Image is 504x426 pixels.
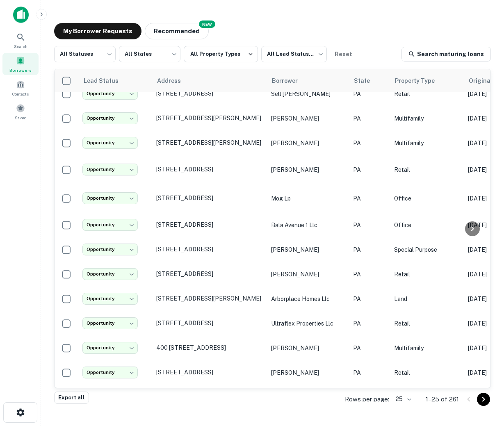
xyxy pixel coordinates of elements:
[119,43,180,65] div: All States
[353,344,386,353] p: PA
[184,46,258,62] button: All Property Types
[14,43,27,50] span: Search
[271,344,345,353] p: [PERSON_NAME]
[157,76,192,86] span: Address
[271,139,345,148] p: [PERSON_NAME]
[2,53,39,75] a: Borrowers
[261,43,327,65] div: All Lead Statuses
[394,165,460,174] p: Retail
[54,392,89,404] button: Export all
[9,67,32,73] span: Borrowers
[82,342,138,354] div: Opportunity
[156,246,263,253] p: [STREET_ADDRESS]
[345,394,389,404] p: Rows per page:
[156,166,263,173] p: [STREET_ADDRESS]
[477,393,490,406] button: Go to next page
[353,89,386,98] p: PA
[401,47,491,62] a: Search maturing loans
[271,89,345,98] p: sell [PERSON_NAME]
[83,76,129,86] span: Lead Status
[394,319,460,328] p: Retail
[353,194,386,203] p: PA
[145,23,209,39] button: Recommended
[156,319,263,327] p: [STREET_ADDRESS]
[156,139,263,146] p: [STREET_ADDRESS][PERSON_NAME]
[349,69,390,92] th: State
[394,114,460,123] p: Multifamily
[2,29,39,51] a: Search
[2,77,39,99] a: Contacts
[82,268,138,280] div: Opportunity
[271,165,345,174] p: [PERSON_NAME]
[271,368,345,377] p: [PERSON_NAME]
[426,394,459,404] p: 1–25 of 261
[463,334,504,374] iframe: Chat Widget
[82,192,138,204] div: Opportunity
[394,270,460,279] p: Retail
[156,295,263,302] p: [STREET_ADDRESS][PERSON_NAME]
[271,221,345,230] p: bala avenue 1 llc
[394,221,460,230] p: Office
[271,194,345,203] p: mog lp
[82,164,138,175] div: Opportunity
[390,69,464,92] th: Property Type
[394,294,460,303] p: Land
[12,91,29,97] span: Contacts
[156,221,263,228] p: [STREET_ADDRESS]
[13,7,29,23] img: capitalize-icon.png
[82,219,138,231] div: Opportunity
[330,46,356,62] button: Reset
[394,89,460,98] p: Retail
[82,367,138,378] div: Opportunity
[156,90,263,97] p: [STREET_ADDRESS]
[82,244,138,255] div: Opportunity
[82,317,138,329] div: Opportunity
[267,69,349,92] th: Borrower
[392,393,413,405] div: 25
[353,114,386,123] p: PA
[353,221,386,230] p: PA
[353,319,386,328] p: PA
[353,294,386,303] p: PA
[354,76,381,86] span: State
[271,270,345,279] p: [PERSON_NAME]
[394,194,460,203] p: Office
[54,43,116,65] div: All Statuses
[271,245,345,254] p: [PERSON_NAME]
[2,100,39,123] a: Saved
[353,165,386,174] p: PA
[353,245,386,254] p: PA
[82,293,138,305] div: Opportunity
[82,112,138,124] div: Opportunity
[271,114,345,123] p: [PERSON_NAME]
[78,69,152,92] th: Lead Status
[394,344,460,353] p: Multifamily
[271,294,345,303] p: arborplace homes llc
[353,368,386,377] p: PA
[272,76,308,86] span: Borrower
[199,21,215,28] div: NEW
[395,76,445,86] span: Property Type
[156,270,263,278] p: [STREET_ADDRESS]
[156,344,263,351] p: 400 [STREET_ADDRESS]
[271,319,345,328] p: ultraflex properties llc
[82,88,138,100] div: Opportunity
[152,69,267,92] th: Address
[54,23,141,39] button: My Borrower Requests
[156,369,263,376] p: [STREET_ADDRESS]
[156,194,263,202] p: [STREET_ADDRESS]
[394,139,460,148] p: Multifamily
[82,137,138,149] div: Opportunity
[394,245,460,254] p: Special Purpose
[156,114,263,122] p: [STREET_ADDRESS][PERSON_NAME]
[353,270,386,279] p: PA
[15,114,27,121] span: Saved
[353,139,386,148] p: PA
[394,368,460,377] p: Retail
